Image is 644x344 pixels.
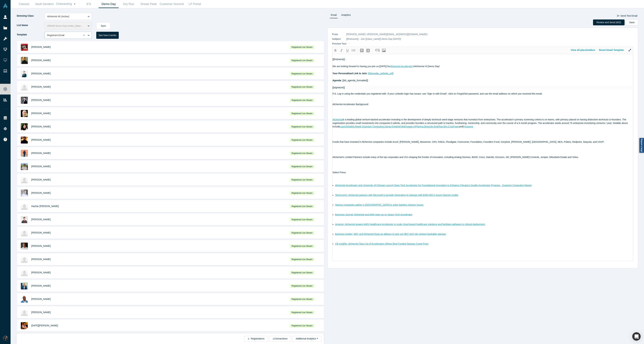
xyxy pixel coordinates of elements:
p: [[firstname]] - Join [[class_name]] Demo Day [DATE]! [346,37,401,41]
span: Registered Live Stream [290,284,314,288]
a: Vault Senders [34,0,55,8]
img: Mohamed Ahmed's Profile Image [21,282,28,289]
a: LaunchDarkly [340,125,354,128]
img: Farouk Najjar's Profile Image [21,176,28,183]
button: Save [626,19,638,25]
img: Alen Malaki's Profile Image [21,163,28,170]
button: Connections [269,336,291,342]
a: [PERSON_NAME] [31,152,51,154]
span: Registered Live Stream [290,258,314,261]
button: Registrations [244,336,268,342]
a: Rigetti Quantum Computing [355,125,384,128]
span: Registered Live Stream [290,191,314,195]
img: Kartik Agnihotri's Profile Image [21,322,28,329]
button: Additional Analytics [292,336,321,342]
button: Send Test Email [617,13,638,19]
a: Sneak Peek [139,0,158,8]
a: Demo Day [99,0,119,8]
a: [PERSON_NAME] [31,284,51,287]
a: [PERSON_NAME] [31,46,51,48]
a: [PERSON_NAME] [31,298,51,300]
a: Alchemist Accelerator and University of Chicago Launch Deep Tech Accelerator for Foundational Inn... [335,184,531,187]
a: Email [330,13,338,18]
a: Business Insider: NEC and Alchemist forge an alliance to spin out NEC tech into venture backable ... [335,233,446,235]
a: Alchemist [333,118,343,121]
span: Registered Live Stream [290,218,314,221]
span: [PERSON_NAME] [31,139,51,141]
button: See how it works [96,32,119,39]
img: Sergei Balakirev's Profile Image [21,83,28,90]
span: Registered Live Stream [290,125,314,129]
a: LP Portal [185,0,205,8]
span: Registered Live Stream [290,297,314,301]
a: Onebrief [392,125,401,128]
span: Hazhar [PERSON_NAME] [31,205,59,208]
a: MoEngage [401,125,413,128]
span: Registered Live Stream [290,112,314,115]
span: Registered Live Stream [290,165,314,168]
a: [[demoday_website_url]] [368,72,394,75]
a: [DATE][PERSON_NAME] [31,324,58,327]
a: Zainar [384,125,391,128]
span: Registered Live Stream [290,311,314,314]
img: Enoch Wong's Profile Image [21,97,28,104]
button: create uolbg-list-item [365,48,371,53]
img: Daniel Laury's Profile Image [21,44,28,51]
a: Startup companies gather in [GEOGRAPHIC_DATA] to solve logistics industry issues [335,203,423,206]
span: [PERSON_NAME] [31,125,51,128]
a: [PERSON_NAME] [31,258,51,261]
a: [PERSON_NAME] [31,178,51,181]
span: Registered Live Stream [290,99,314,102]
p: [PERSON_NAME] <[PERSON_NAME][EMAIL_ADDRESS][DOMAIN_NAME]> [346,33,428,36]
span: [PERSON_NAME] [31,218,51,221]
label: Template [16,32,45,38]
a: [PERSON_NAME] [31,59,51,62]
span: [PERSON_NAME] [31,245,51,247]
span: Registered Live Stream [290,72,314,76]
button: Reset Email Template [597,47,626,53]
span: [PERSON_NAME] [31,85,51,88]
img: Rami Chousein's Account [3,336,8,340]
a: [PERSON_NAME] [31,72,51,75]
span: Demo Day! [428,65,440,68]
a: Classes [14,0,34,8]
a: CB Insights: Alchemist Tops List of Accelerators Where Best Funded Startups Come From [335,242,428,245]
span: [[firstname]] - [333,58,346,61]
img: Joseph Kim's Profile Image [21,216,28,223]
a: [PERSON_NAME] [31,231,51,234]
span: Registered Live Stream [290,152,314,155]
p: From [332,33,344,36]
a: [PERSON_NAME] [31,192,51,194]
a: mPharma [413,125,423,128]
img: Sandeep Bandil's Profile Image [21,256,28,263]
span: Alchemist XL [414,65,428,68]
span: P.S. Log in using the credentials you registered with. If your LinkedIn login has issues: use "Si... [333,92,543,95]
a: [PERSON_NAME] [31,112,51,115]
span: Registered Live Stream [290,59,314,62]
label: List Name [16,22,45,28]
p: - [349,42,350,45]
img: Brian Yeh's Profile Image [21,70,28,77]
span: : [[dd_agenda_formatted]] [341,79,368,82]
a: Amazon: Alchemist powers AWS Healthcare Accelerator to scale cloud-based healthcare solutions and... [335,223,485,226]
span: Registered Live Stream [290,271,314,274]
span: Registered Live Stream [290,45,314,49]
label: Demoing Class [16,13,45,19]
a: Onboarding [55,0,79,8]
span: [PERSON_NAME] [31,311,51,314]
a: [PERSON_NAME] [31,271,51,274]
a: Business Journal: Alchemist and AWS team up on Space Tech Accelerator [335,213,412,216]
span: [PERSON_NAME] [31,165,51,168]
a: Privacera [463,125,473,128]
p: is a leading global venture-backed accelerator investing in the development of deeply technical s... [333,118,633,128]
